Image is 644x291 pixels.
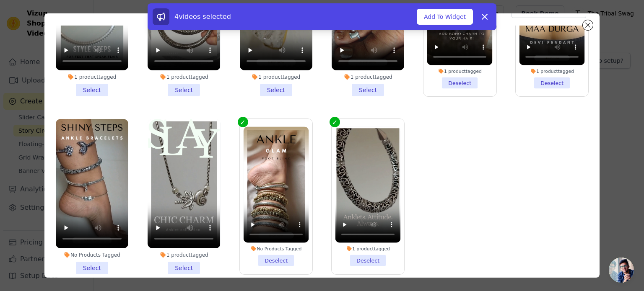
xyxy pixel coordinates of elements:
span: 4 videos selected [174,13,231,21]
div: 1 product tagged [148,74,220,80]
div: 1 product tagged [519,68,585,74]
div: No Products Tagged [56,252,128,258]
button: Add To Widget [417,9,473,25]
div: 1 product tagged [56,74,128,80]
div: 1 product tagged [427,68,493,74]
a: Open chat [609,258,634,283]
div: 1 product tagged [332,74,404,80]
div: 1 product tagged [148,252,220,258]
div: 1 product tagged [240,74,312,80]
div: No Products Tagged [243,246,309,252]
div: 1 product tagged [335,246,401,252]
